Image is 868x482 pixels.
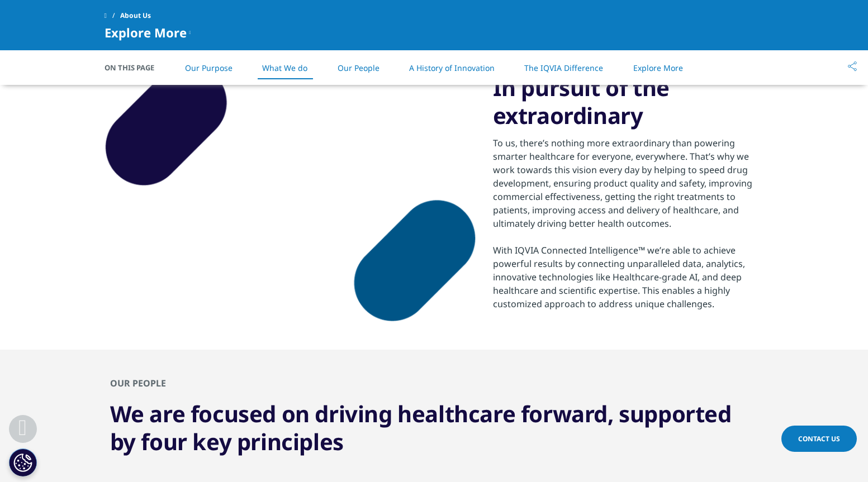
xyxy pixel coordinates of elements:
[524,63,603,73] a: The IQVIA Difference
[781,426,857,452] a: Contact Us
[120,6,151,26] span: About Us
[493,74,764,130] h3: In pursuit of the extraordinary
[185,63,233,73] a: Our Purpose
[105,62,166,73] span: On This Page
[633,63,683,73] a: Explore More
[9,448,37,476] button: Impostazioni cookie
[493,136,764,230] div: To us, there’s nothing more extraordinary than powering smarter healthcare for everyone, everywhe...
[110,400,758,456] h3: We are focused on driving healthcare forward, supported by four key principles
[409,63,495,73] a: A History of Innovation
[262,63,307,73] a: What We do
[493,244,764,311] div: With IQVIA Connected Intelligence™ we’re able to achieve powerful results by connecting unparalle...
[110,378,758,389] h2: OUR PEOPLE
[798,434,840,443] span: Contact Us
[338,63,380,73] a: Our People
[105,26,187,39] span: Explore More
[105,63,476,322] img: shape-1.png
